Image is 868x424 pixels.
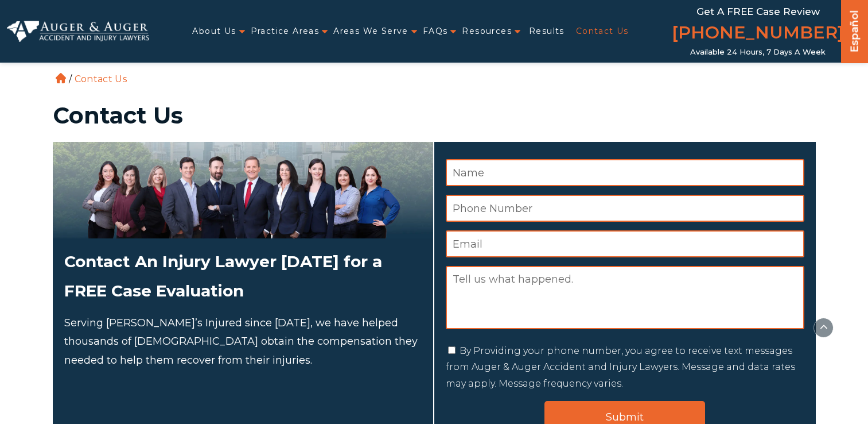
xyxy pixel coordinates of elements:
p: Serving [PERSON_NAME]’s Injured since [DATE], we have helped thousands of [DEMOGRAPHIC_DATA] obta... [64,314,422,369]
a: Home [56,73,66,83]
input: Name [446,159,804,186]
input: Phone Number [446,195,804,222]
label: By Providing your phone number, you agree to receive text messages from Auger & Auger Accident an... [446,345,795,390]
h2: Contact An Injury Lawyer [DATE] for a FREE Case Evaluation [64,247,422,305]
li: Contact Us [72,74,130,84]
img: Auger & Auger Accident and Injury Lawyers Logo [7,21,149,43]
a: FAQs [423,20,448,43]
a: About Us [192,20,236,43]
a: Resources [462,20,512,43]
span: Get a FREE Case Review [696,6,820,17]
img: Attorneys [53,142,433,238]
span: Available 24 Hours, 7 Days a Week [690,48,826,57]
button: scroll to up [813,318,834,338]
h1: Contact Us [53,104,816,127]
a: Practice Areas [251,20,320,43]
a: Results [529,20,565,43]
a: Areas We Serve [333,20,408,43]
a: Contact Us [576,20,629,43]
input: Email [446,230,804,257]
a: [PHONE_NUMBER] [672,20,844,48]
